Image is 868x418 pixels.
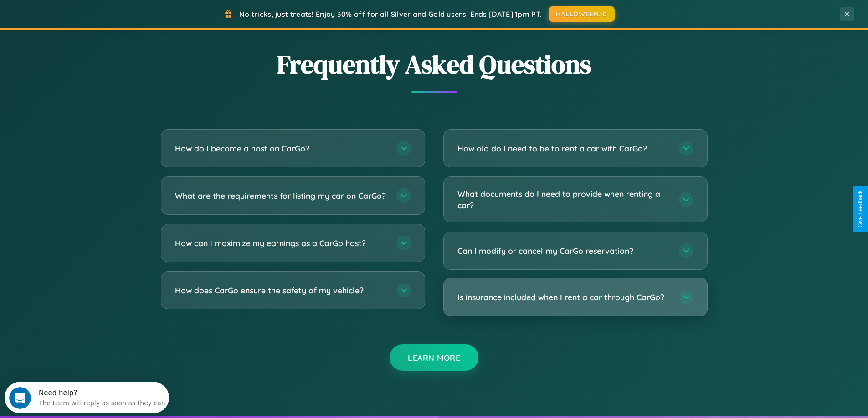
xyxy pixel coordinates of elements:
h2: Frequently Asked Questions [161,47,708,82]
h3: How do I become a host on CarGo? [175,143,387,154]
div: Need help? [34,8,161,15]
h3: How old do I need to be to rent a car with CarGo? [457,143,670,154]
h3: What documents do I need to provide when renting a car? [457,188,670,211]
h3: Can I modify or cancel my CarGo reservation? [457,245,670,257]
h3: How can I maximize my earnings as a CarGo host? [175,237,387,249]
iframe: Intercom live chat [9,387,31,409]
button: Learn More [390,344,478,371]
iframe: Intercom live chat discovery launcher [5,382,169,413]
div: Open Intercom Messenger [4,4,169,29]
button: HALLOWEEN30 [549,6,615,22]
div: The team will reply as soon as they can [34,15,161,25]
h3: What are the requirements for listing my car on CarGo? [175,190,387,201]
h3: Is insurance included when I rent a car through CarGo? [457,292,670,303]
h3: How does CarGo ensure the safety of my vehicle? [175,285,387,296]
div: Give Feedback [857,191,863,227]
span: No tricks, just treats! Enjoy 30% off for all Silver and Gold users! Ends [DATE] 1pm PT. [239,10,542,19]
